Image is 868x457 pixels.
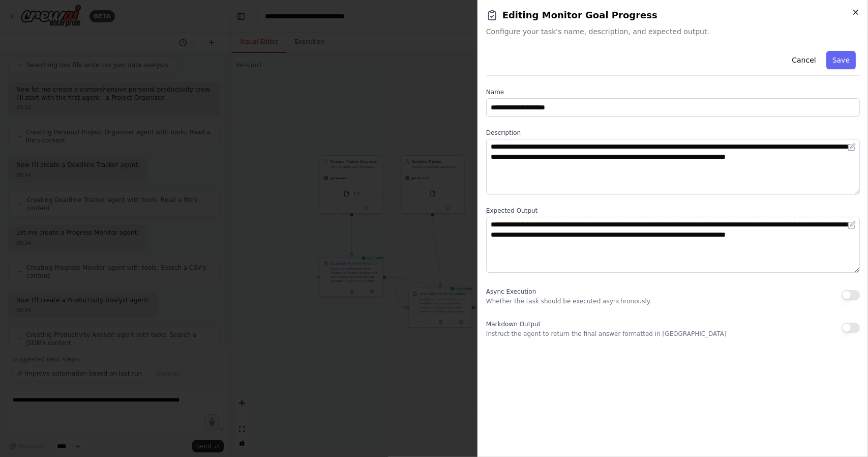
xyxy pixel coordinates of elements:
p: Instruct the agent to return the final answer formatted in [GEOGRAPHIC_DATA] [486,330,727,338]
h2: Editing Monitor Goal Progress [486,8,860,22]
button: Cancel [786,51,822,69]
span: Markdown Output [486,321,541,328]
p: Whether the task should be executed asynchronously. [486,297,651,305]
button: Open in editor [846,141,858,153]
label: Description [486,129,860,137]
button: Save [826,51,856,69]
button: Open in editor [846,219,858,231]
label: Expected Output [486,207,860,215]
label: Name [486,88,860,96]
span: Async Execution [486,288,536,295]
span: Configure your task's name, description, and expected output. [486,26,860,37]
